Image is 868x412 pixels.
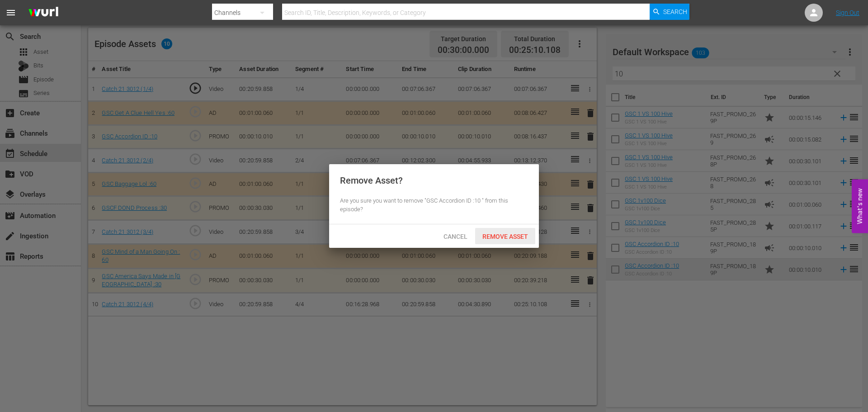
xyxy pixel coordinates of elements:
span: Search [663,4,687,20]
button: Remove Asset [475,228,535,244]
a: Sign Out [836,9,859,16]
button: Search [650,4,689,20]
button: Cancel [435,228,475,244]
div: Remove Asset? [340,175,403,186]
img: ans4CAIJ8jUAAAAAAAAAAAAAAAAAAAAAAAAgQb4GAAAAAAAAAAAAAAAAAAAAAAAAJMjXAAAAAAAAAAAAAAAAAAAAAAAAgAT5G... [22,2,65,24]
span: Cancel [436,233,475,240]
button: Open Feedback Widget [852,179,868,233]
span: Remove Asset [475,233,535,240]
span: menu [5,7,16,18]
div: Are you sure you want to remove "GSC Accordion ID :10 " from this episode? [340,197,528,213]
